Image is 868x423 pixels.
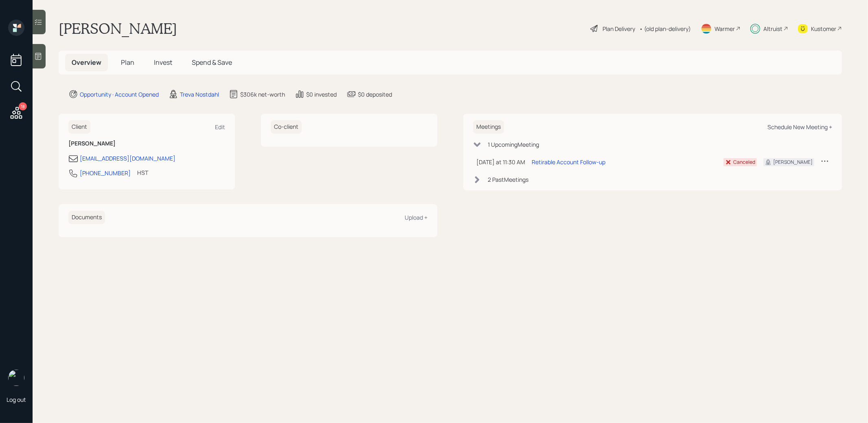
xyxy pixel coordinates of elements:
div: Altruist [763,24,783,33]
div: [PHONE_NUMBER] [80,169,131,177]
h6: Co-client [271,120,302,134]
div: Upload + [405,214,427,221]
div: Opportunity · Account Opened [80,90,159,99]
div: 1 Upcoming Meeting [488,140,539,149]
span: Plan [121,58,134,67]
div: Edit [215,123,225,131]
div: $306k net-worth [240,90,285,99]
div: $0 deposited [358,90,392,99]
div: [PERSON_NAME] [773,159,813,166]
div: [DATE] at 11:30 AM [476,158,525,166]
div: 18 [19,102,27,110]
h1: [PERSON_NAME] [59,20,177,37]
span: Invest [154,58,172,67]
div: Warmer [715,24,735,33]
span: Overview [72,58,101,67]
div: Canceled [733,159,755,166]
div: $0 invested [306,90,337,99]
h6: [PERSON_NAME] [68,140,225,147]
div: Treva Nostdahl [180,90,219,99]
div: [EMAIL_ADDRESS][DOMAIN_NAME] [80,154,175,163]
div: Retirable Account Follow-up [532,158,605,166]
img: treva-nostdahl-headshot.png [8,370,24,386]
div: • (old plan-delivery) [639,24,691,33]
span: Spend & Save [192,58,232,67]
div: Schedule New Meeting + [767,123,832,131]
div: HST [137,168,148,177]
h6: Meetings [473,120,504,134]
div: Plan Delivery [603,24,635,33]
div: 2 Past Meeting s [488,175,528,184]
div: Log out [7,396,26,403]
h6: Client [68,120,90,134]
div: Kustomer [811,24,836,33]
h6: Documents [68,211,105,224]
